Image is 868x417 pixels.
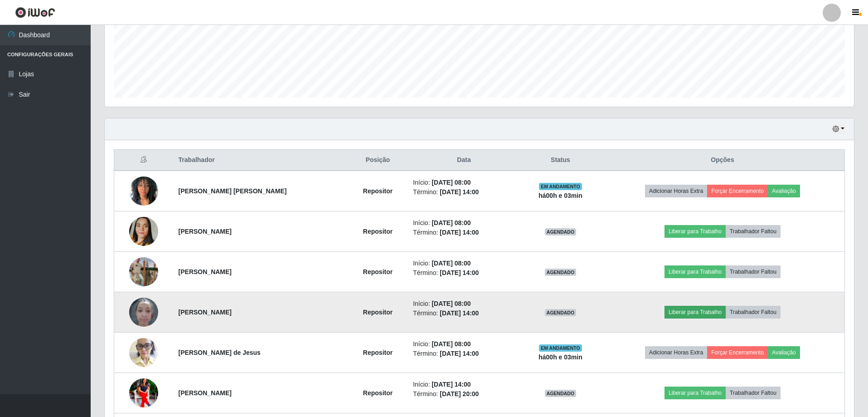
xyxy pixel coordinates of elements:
[413,380,515,389] li: Início:
[179,389,232,397] strong: [PERSON_NAME]
[363,349,393,356] strong: Repositor
[179,187,287,195] strong: [PERSON_NAME] [PERSON_NAME]
[440,390,479,397] time: [DATE] 20:00
[129,246,158,298] img: 1749745311179.jpeg
[363,309,393,316] strong: Repositor
[179,309,232,316] strong: [PERSON_NAME]
[179,228,232,235] strong: [PERSON_NAME]
[440,309,479,317] time: [DATE] 14:00
[440,188,479,196] time: [DATE] 14:00
[432,381,470,388] time: [DATE] 14:00
[413,389,515,399] li: Término:
[179,349,261,356] strong: [PERSON_NAME] de Jesus
[432,260,470,267] time: [DATE] 08:00
[413,299,515,309] li: Início:
[707,185,768,197] button: Forçar Encerramento
[645,185,707,197] button: Adicionar Horas Extra
[363,228,393,235] strong: Repositor
[15,7,55,18] img: CoreUI Logo
[432,179,470,186] time: [DATE] 08:00
[129,293,158,331] img: 1754258368800.jpeg
[413,339,515,349] li: Início:
[413,349,515,358] li: Término:
[413,187,515,197] li: Término:
[545,390,577,397] span: AGENDADO
[545,228,577,235] span: AGENDADO
[664,306,726,319] button: Liberar para Trabalho
[173,150,348,171] th: Trabalhador
[440,269,479,276] time: [DATE] 14:00
[538,353,582,361] strong: há 00 h e 03 min
[129,172,158,210] img: 1748449029171.jpeg
[129,206,158,257] img: 1748562791419.jpeg
[407,150,520,171] th: Data
[413,259,515,268] li: Início:
[707,346,768,359] button: Forçar Encerramento
[413,309,515,318] li: Término:
[432,340,470,348] time: [DATE] 08:00
[545,269,577,276] span: AGENDADO
[664,387,726,399] button: Liberar para Trabalho
[726,225,781,238] button: Trabalhador Faltou
[664,225,726,238] button: Liberar para Trabalho
[129,375,158,411] img: 1751311767272.jpeg
[413,268,515,278] li: Término:
[664,265,726,278] button: Liberar para Trabalho
[413,178,515,187] li: Início:
[363,389,393,397] strong: Repositor
[363,187,393,195] strong: Repositor
[726,265,781,278] button: Trabalhador Faltou
[432,300,470,307] time: [DATE] 08:00
[768,346,800,359] button: Avaliação
[538,192,582,199] strong: há 00 h e 03 min
[545,309,577,316] span: AGENDADO
[432,219,470,226] time: [DATE] 08:00
[129,333,158,372] img: 1756299502061.jpeg
[413,228,515,237] li: Término:
[645,346,707,359] button: Adicionar Horas Extra
[726,387,781,399] button: Trabalhador Faltou
[440,229,479,236] time: [DATE] 14:00
[440,350,479,357] time: [DATE] 14:00
[363,268,393,275] strong: Repositor
[539,183,582,190] span: EM ANDAMENTO
[413,218,515,228] li: Início:
[348,150,407,171] th: Posição
[539,344,582,352] span: EM ANDAMENTO
[768,185,800,197] button: Avaliação
[601,150,844,171] th: Opções
[726,306,781,319] button: Trabalhador Faltou
[520,150,601,171] th: Status
[179,268,232,275] strong: [PERSON_NAME]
